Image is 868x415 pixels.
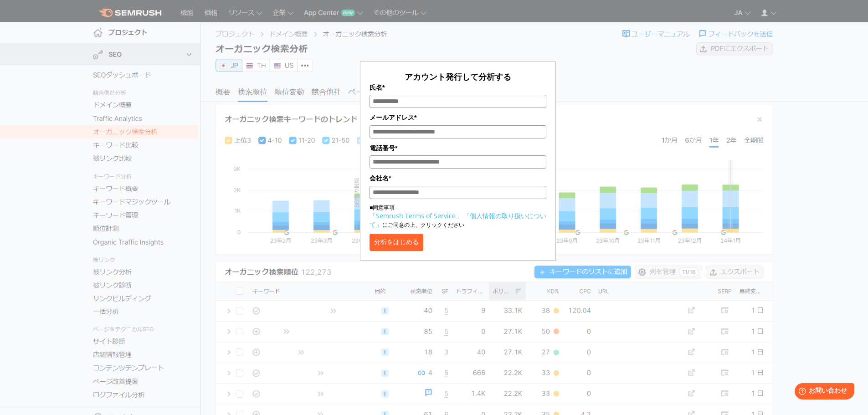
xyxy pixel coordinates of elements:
[370,143,546,153] label: 電話番号*
[405,71,511,82] span: アカウント発行して分析する
[787,379,858,405] iframe: Help widget launcher
[370,113,546,123] label: メールアドレス*
[370,211,462,220] a: 「Semrush Terms of Service」
[370,234,423,251] button: 分析をはじめる
[370,204,546,229] p: ■同意事項 にご同意の上、クリックください
[370,211,546,229] a: 「個人情報の取り扱いについて」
